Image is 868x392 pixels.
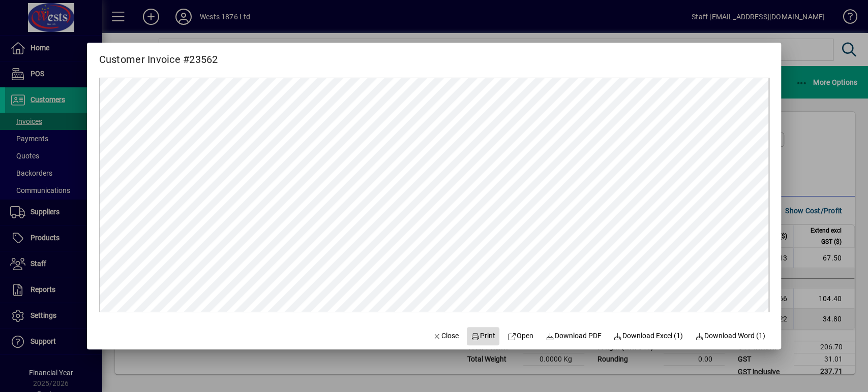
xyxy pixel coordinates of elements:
span: Close [433,331,459,341]
span: Open [507,331,533,341]
span: Download Word (1) [695,331,765,341]
h2: Customer Invoice #23562 [87,43,230,68]
button: Download Excel (1) [609,327,687,345]
a: Download PDF [542,327,606,345]
span: Download PDF [546,331,602,341]
button: Print [467,327,499,345]
button: Download Word (1) [691,327,769,345]
a: Open [503,327,537,345]
span: Print [471,331,496,341]
button: Close [429,327,463,345]
span: Download Excel (1) [613,331,683,341]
